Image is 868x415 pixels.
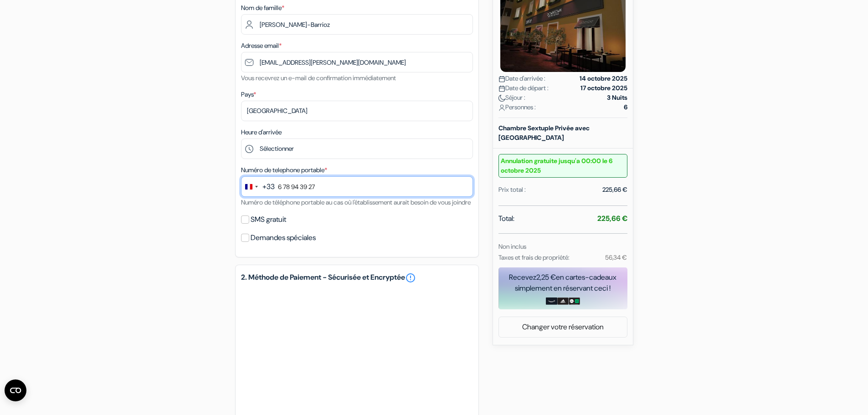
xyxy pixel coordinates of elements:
div: Recevez en cartes-cadeaux simplement en réservant ceci ! [498,272,627,294]
img: uber-uber-eats-card.png [569,297,580,305]
label: Pays [241,90,256,99]
small: 56,34 € [605,253,627,261]
small: Numéro de téléphone portable au cas où l'établissement aurait besoin de vous joindre [241,198,471,206]
label: Nom de famille [241,3,284,13]
label: Numéro de telephone portable [241,165,327,175]
label: Demandes spéciales [251,231,316,244]
b: Chambre Sextuple Privée avec [GEOGRAPHIC_DATA] [498,124,590,142]
img: amazon-card-no-text.png [546,297,557,305]
strong: 225,66 € [597,214,627,223]
div: 225,66 € [602,185,627,195]
h5: 2. Méthode de Paiement - Sécurisée et Encryptée [241,272,473,283]
input: Entrer le nom de famille [241,14,473,35]
input: Entrer adresse e-mail [241,52,473,72]
img: calendar.svg [498,85,505,92]
div: +33 [262,181,275,192]
span: 2,25 € [536,272,556,282]
small: Annulation gratuite jusqu'a 00:00 le 6 octobre 2025 [498,154,627,178]
label: Heure d'arrivée [241,128,282,137]
small: Taxes et frais de propriété: [498,253,570,261]
a: error_outline [405,272,416,283]
small: Vous recevrez un e-mail de confirmation immédiatement [241,74,396,82]
div: Prix total : [498,185,526,195]
span: Date de départ : [498,83,549,93]
span: Personnes : [498,102,536,112]
button: Change country, selected France (+33) [241,177,275,196]
input: 6 12 34 56 78 [241,176,473,197]
strong: 3 Nuits [607,93,627,102]
label: SMS gratuit [251,213,286,226]
a: Changer votre réservation [499,318,627,336]
small: Non inclus [498,242,526,251]
img: adidas-card.png [557,297,569,305]
strong: 6 [624,102,627,112]
span: Total: [498,213,514,224]
img: moon.svg [498,95,505,102]
label: Adresse email [241,41,282,51]
button: Ouvrir le widget CMP [5,379,26,401]
img: calendar.svg [498,76,505,82]
img: user_icon.svg [498,104,505,111]
strong: 14 octobre 2025 [580,74,627,83]
span: Date d'arrivée : [498,74,545,83]
span: Séjour : [498,93,525,102]
strong: 17 octobre 2025 [580,83,627,93]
